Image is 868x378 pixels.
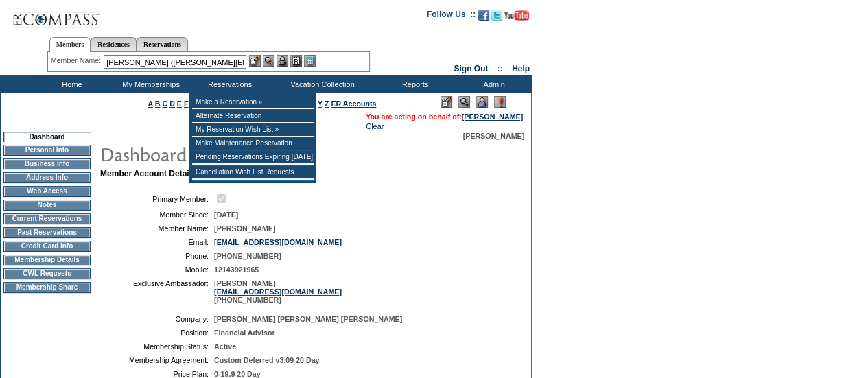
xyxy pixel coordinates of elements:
a: Y [318,99,322,108]
td: Company: [106,315,209,323]
a: Residences [91,37,137,51]
a: [EMAIL_ADDRESS][DOMAIN_NAME] [214,238,342,246]
td: Membership Share [3,282,91,293]
td: Membership Status: [106,342,209,351]
td: Reports [374,75,453,93]
td: Home [31,75,110,93]
span: [PERSON_NAME] [PERSON_NAME] [PERSON_NAME] [214,315,402,323]
td: My Reservation Wish List » [192,123,314,137]
td: My Memberships [110,75,189,93]
td: Email: [106,238,209,246]
td: Address Info [3,172,91,183]
td: Mobile: [106,265,209,274]
a: Members [49,37,91,52]
img: Become our fan on Facebook [478,10,489,21]
td: Pending Reservations Expiring [DATE] [192,150,314,164]
td: Current Reservations [3,213,91,224]
td: Business Info [3,158,91,169]
td: Cancellation Wish List Requests [192,165,314,179]
td: Notes [3,200,91,211]
a: A [148,99,153,108]
td: Alternate Reservation [192,109,314,123]
b: Member Account Details [100,169,196,178]
td: Admin [453,75,532,93]
td: Personal Info [3,145,91,156]
img: pgTtlDashboard.gif [99,140,374,167]
td: Follow Us :: [427,8,476,25]
img: Subscribe to our YouTube Channel [504,10,529,21]
span: [DATE] [214,211,238,219]
a: ER Accounts [331,99,376,108]
img: b_edit.gif [249,55,261,67]
td: Membership Details [3,255,91,265]
a: Clear [366,122,384,130]
img: Edit Mode [441,96,452,108]
span: :: [497,64,503,73]
img: Log Concern/Member Elevation [494,96,506,108]
span: [PERSON_NAME] [214,224,275,233]
td: Phone: [106,252,209,260]
span: Financial Advisor [214,329,274,337]
a: D [169,99,175,108]
td: Position: [106,329,209,337]
td: CWL Requests [3,268,91,279]
td: Vacation Collection [268,75,374,93]
span: Custom Deferred v3.09 20 Day [214,356,319,364]
span: 12143921965 [214,265,259,274]
a: E [177,99,182,108]
img: b_calculator.gif [304,55,316,67]
img: Reservations [290,55,302,67]
img: Impersonate [277,55,288,67]
img: View Mode [458,96,470,108]
a: Follow us on Twitter [491,14,502,22]
td: Web Access [3,186,91,197]
td: Price Plan: [106,370,209,378]
a: Z [325,99,329,108]
td: Membership Agreement: [106,356,209,364]
span: [PERSON_NAME] [463,132,524,140]
td: Reservations [189,75,268,93]
span: You are acting on behalf of: [366,113,523,121]
a: Help [512,64,530,73]
span: 0-19.9 20 Day [214,370,261,378]
a: Subscribe to our YouTube Channel [504,14,529,22]
img: Follow us on Twitter [491,10,502,21]
a: Become our fan on Facebook [478,14,489,22]
td: Exclusive Ambassador: [106,279,209,304]
td: Make a Reservation » [192,95,314,109]
td: Credit Card Info [3,241,91,252]
a: [PERSON_NAME] [462,113,523,121]
td: Past Reservations [3,227,91,238]
span: [PHONE_NUMBER] [214,252,281,260]
a: F [184,99,189,108]
td: Make Maintenance Reservation [192,137,314,150]
a: C [162,99,167,108]
img: Impersonate [476,96,488,108]
span: Active [214,342,236,351]
a: [EMAIL_ADDRESS][DOMAIN_NAME] [214,287,342,296]
td: Dashboard [3,132,91,142]
td: Member Name: [106,224,209,233]
a: B [155,99,161,108]
div: Member Name: [51,55,104,67]
td: Primary Member: [106,192,209,205]
a: Reservations [137,37,188,51]
span: [PERSON_NAME] [PHONE_NUMBER] [214,279,342,304]
td: Member Since: [106,211,209,219]
img: View [263,55,274,67]
a: Sign Out [454,64,488,73]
